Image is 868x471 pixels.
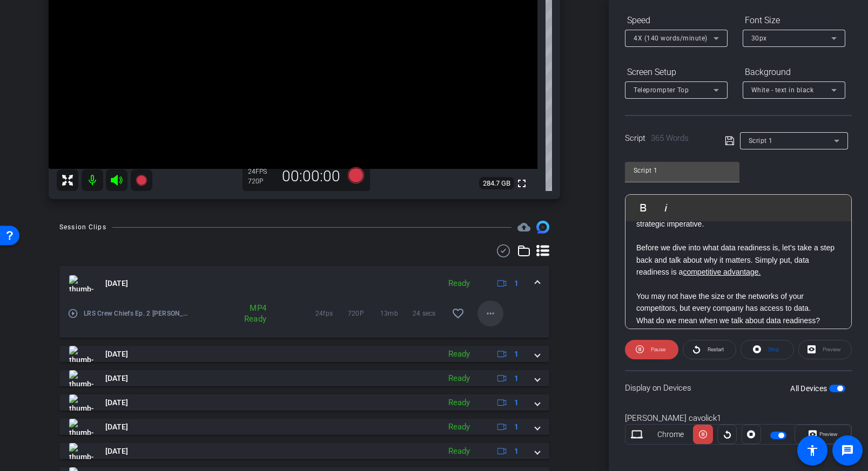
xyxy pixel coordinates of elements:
mat-icon: play_circle_outline [68,308,78,319]
span: 1 [514,373,519,384]
button: Restart [683,340,736,359]
input: Title [634,164,731,177]
button: Pause [625,340,678,359]
span: White - text in black [751,86,814,94]
span: LRS Crew Chiefs Ep. 2 [PERSON_NAME]-[PERSON_NAME] cavolick1-Retake Promo rev 3-2025-09-26-14-15-0... [84,308,191,319]
span: 30px [751,35,767,42]
mat-icon: fullscreen [515,177,528,190]
span: [DATE] [105,397,128,408]
span: [DATE] [105,373,128,384]
p: You may not have the size or the networks of your competitors, but every company has access to data. [636,290,840,315]
div: Script [625,132,710,145]
span: 1 [514,446,519,457]
p: What do we mean when we talk about data readiness? [636,315,840,326]
span: 4X (140 words/minute) [634,35,708,42]
button: Stop [741,340,794,359]
p: Before we dive into what data readiness is, let’s take a step back and talk about why it matters.... [636,242,840,278]
img: thumb-nail [69,394,93,411]
span: 24fps [315,308,348,319]
mat-expansion-panel-header: thumb-nail[DATE]Ready1 [59,394,549,411]
mat-icon: message [841,444,854,457]
span: 284.7 GB [479,177,514,190]
span: Script 1 [749,137,773,145]
div: Ready [443,348,475,360]
div: Screen Setup [625,63,728,81]
span: 1 [514,349,519,360]
span: 720P [348,308,380,319]
mat-icon: cloud_upload [517,221,530,234]
div: Ready [443,421,475,433]
span: Pause [651,346,665,352]
mat-expansion-panel-header: thumb-nail[DATE]Ready1 [59,346,549,362]
div: Ready [443,372,475,385]
div: thumb-nail[DATE]Ready1 [59,301,549,338]
mat-icon: more_horiz [484,307,497,320]
mat-icon: favorite_border [452,307,465,320]
div: Font Size [743,11,845,30]
mat-expansion-panel-header: thumb-nail[DATE]Ready1 [59,370,549,386]
span: 1 [514,278,519,289]
u: competitive advantage. [683,268,761,276]
mat-expansion-panel-header: thumb-nail[DATE]Ready1 [59,443,549,459]
button: Preview [795,425,851,444]
div: 00:00:00 [275,167,347,186]
span: [DATE] [105,446,128,457]
div: 24 [248,167,275,176]
span: Preview [819,431,838,437]
span: FPS [255,168,267,175]
mat-icon: accessibility [806,444,819,457]
mat-expansion-panel-header: thumb-nail[DATE]Ready1 [59,419,549,435]
span: [DATE] [105,349,128,360]
img: thumb-nail [69,443,93,459]
img: thumb-nail [69,370,93,386]
span: 13mb [380,308,413,319]
span: 365 Words [651,133,689,143]
div: Chrome [648,429,694,440]
div: Speed [625,11,728,30]
div: Ready [443,277,475,290]
span: Restart [708,346,724,352]
span: 1 [514,421,519,433]
div: Ready [443,445,475,458]
span: [DATE] [105,421,128,433]
span: Destinations for your clips [517,221,530,234]
span: Stop [768,346,779,352]
mat-expansion-panel-header: thumb-nail[DATE]Ready1 [59,266,549,301]
label: All Devices [790,383,829,394]
div: Display on Devices [625,370,852,405]
img: Session clips [536,221,549,234]
div: Session Clips [59,222,106,233]
span: 1 [514,397,519,408]
div: MP4 Ready [234,303,272,324]
div: [PERSON_NAME] cavolick1 [625,412,852,425]
img: thumb-nail [69,346,93,362]
img: thumb-nail [69,275,93,291]
div: 720P [248,177,275,186]
img: thumb-nail [69,419,93,435]
div: Background [743,63,845,81]
span: Teleprompter Top [634,86,689,94]
span: [DATE] [105,278,128,289]
div: Ready [443,397,475,409]
span: 24 secs [413,308,445,319]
